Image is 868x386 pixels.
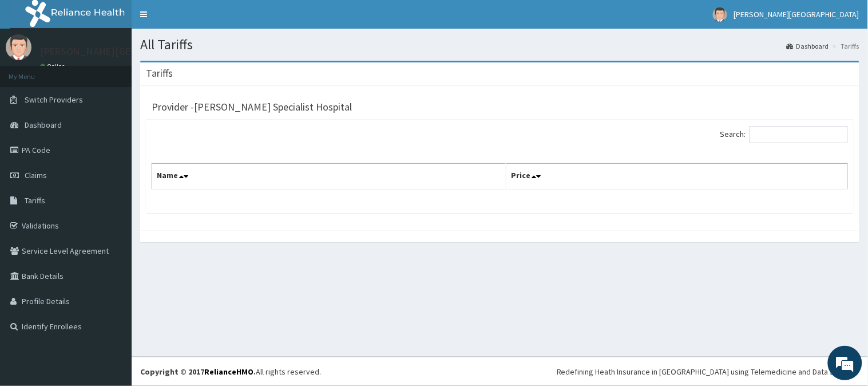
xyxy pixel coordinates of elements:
img: User Image [713,7,727,22]
a: Dashboard [787,41,829,51]
span: [PERSON_NAME][GEOGRAPHIC_DATA] [734,9,859,19]
input: Search: [750,126,848,143]
a: Online [40,62,68,70]
h3: Provider - [PERSON_NAME] Specialist Hospital [152,102,352,112]
th: Name [152,164,506,190]
h1: All Tariffs [140,37,859,52]
li: Tariffs [830,41,859,51]
p: [PERSON_NAME][GEOGRAPHIC_DATA] [40,46,209,57]
span: Tariffs [25,195,45,206]
a: RelianceHMO [204,367,253,377]
span: Switch Providers [25,94,83,105]
span: Dashboard [25,120,62,130]
label: Search: [720,126,848,143]
div: Redefining Heath Insurance in [GEOGRAPHIC_DATA] using Telemedicine and Data Science! [557,366,859,377]
span: Claims [25,170,47,180]
img: User Image [6,34,31,60]
th: Price [506,164,848,190]
footer: All rights reserved. [132,357,868,386]
h3: Tariffs [146,68,173,78]
strong: Copyright © 2017 . [140,367,256,377]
